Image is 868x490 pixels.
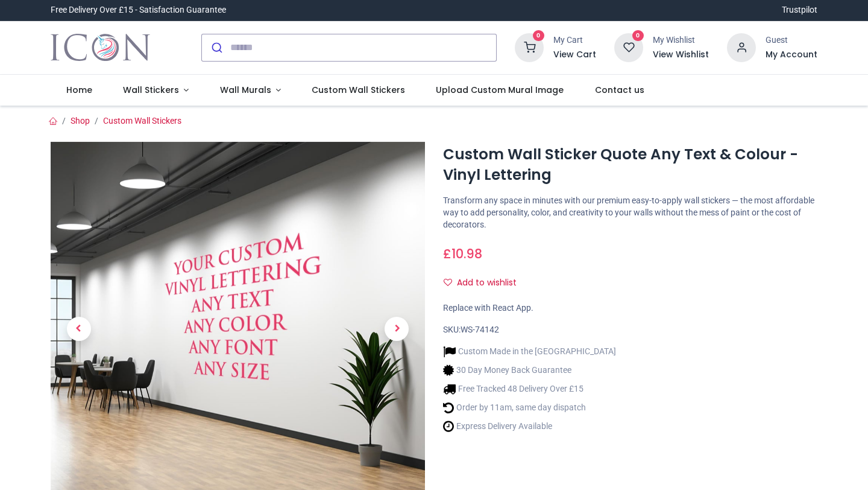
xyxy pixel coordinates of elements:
[443,383,616,395] li: Free Tracked 48 Delivery Over £15
[443,401,616,414] li: Order by 11am, same day dispatch
[632,30,644,42] sup: 0
[51,31,150,65] a: Logo of Icon Wall Stickers
[103,116,181,126] a: Custom Wall Stickers
[51,4,226,16] div: Free Delivery Over £15 - Satisfaction Guarantee
[595,84,644,96] span: Contact us
[67,317,91,341] span: Previous
[443,144,817,186] h1: Custom Wall Sticker Quote Any Text & Colour - Vinyl Lettering
[443,245,482,262] span: £
[443,324,817,336] div: SKU:
[653,34,709,46] div: My Wishlist
[553,49,596,61] a: View Cart
[444,278,452,287] i: Add to wishlist
[66,84,92,96] span: Home
[71,116,90,126] a: Shop
[443,195,817,231] p: Transform any space in minutes with our premium easy-to-apply wall stickers — the most affordable...
[312,84,405,96] span: Custom Wall Stickers
[766,34,817,46] div: Guest
[443,364,616,377] li: 30 Day Money Back Guarantee
[766,49,817,61] a: My Account
[443,420,616,433] li: Express Delivery Available
[515,42,544,51] a: 0
[443,302,817,314] div: Replace with React App.
[443,273,527,293] button: Add to wishlistAdd to wishlist
[451,245,482,262] span: 10.98
[123,84,179,96] span: Wall Stickers
[782,4,817,16] a: Trustpilot
[220,84,271,96] span: Wall Murals
[369,198,425,460] a: Next
[443,345,616,358] li: Custom Made in the [GEOGRAPHIC_DATA]
[204,75,297,106] a: Wall Murals
[436,84,564,96] span: Upload Custom Mural Image
[614,42,643,51] a: 0
[107,75,204,106] a: Wall Stickers
[385,317,409,341] span: Next
[202,34,230,61] button: Submit
[461,325,499,334] span: WS-74142
[553,34,596,46] div: My Cart
[51,198,107,460] a: Previous
[533,30,544,42] sup: 0
[653,49,709,61] a: View Wishlist
[51,31,150,65] img: Icon Wall Stickers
